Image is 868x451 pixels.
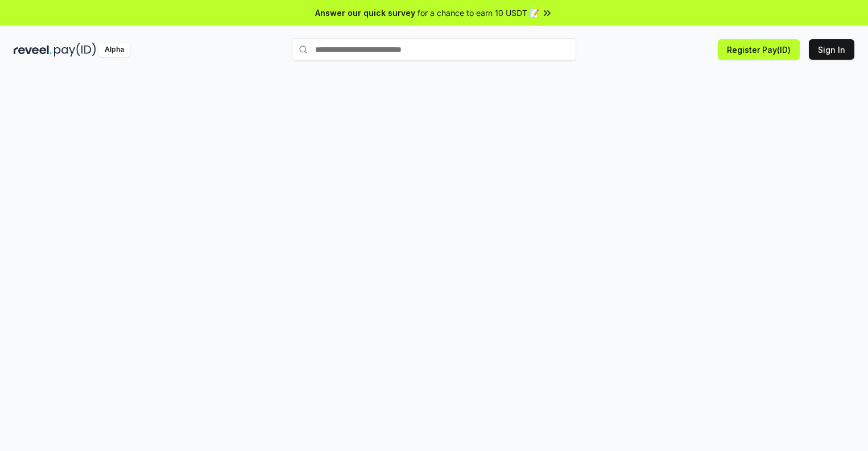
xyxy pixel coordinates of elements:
[54,43,96,57] img: pay_id
[809,39,854,60] button: Sign In
[98,43,130,57] div: Alpha
[718,39,800,60] button: Register Pay(ID)
[418,7,539,19] span: for a chance to earn 10 USDT 📝
[315,7,415,19] span: Answer our quick survey
[14,43,52,57] img: reveel_dark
